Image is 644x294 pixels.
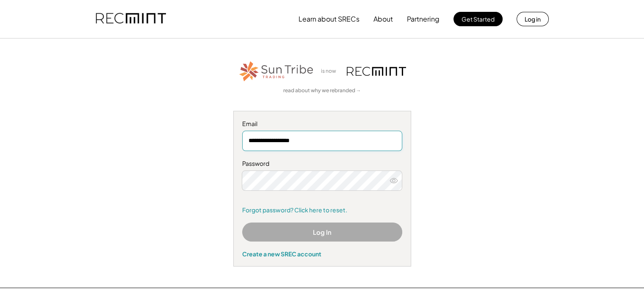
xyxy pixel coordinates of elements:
[347,67,406,76] img: recmint-logotype%403x.png
[96,5,166,33] img: recmint-logotype%403x.png
[407,11,439,27] button: Partnering
[242,223,402,242] button: Log In
[453,12,503,26] button: Get Started
[242,120,402,128] div: Email
[242,206,402,214] a: Forgot password? Click here to reset.
[242,159,402,168] div: Password
[299,11,359,27] button: Learn about SRECs
[242,250,402,258] div: Create a new SREC account
[373,11,393,27] button: About
[238,60,315,83] img: STT_Horizontal_Logo%2B-%2BColor.png
[283,87,361,94] a: read about why we rebranded →
[319,68,343,75] div: is now
[517,12,549,26] button: Log in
